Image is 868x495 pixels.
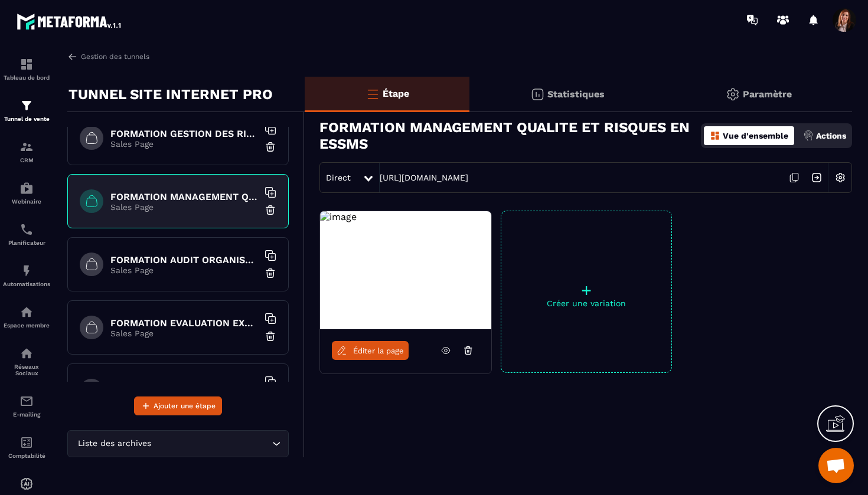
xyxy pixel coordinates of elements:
[332,341,409,360] a: Éditer la page
[743,88,792,100] p: Paramètre
[501,299,671,308] p: Créer une variation
[3,214,50,255] a: schedulerschedulerPlanificateur
[3,90,50,131] a: formationformationTunnel de vente
[3,157,50,163] p: CRM
[154,400,216,412] span: Ajouter une étape
[829,166,851,189] img: setting-w.858f3a88.svg
[3,385,50,427] a: emailemailE-mailing
[265,141,276,153] img: trash
[19,222,34,237] img: scheduler
[110,202,258,212] p: Sales Page
[710,130,720,141] img: dashboard-orange.40269519.svg
[265,204,276,216] img: trash
[3,281,50,287] p: Automatisations
[547,88,605,100] p: Statistiques
[110,254,258,265] h6: FORMATION AUDIT ORGANISATIONNEL EN ESSMS
[726,87,740,101] img: setting-gr.5f69749f.svg
[380,173,468,182] a: [URL][DOMAIN_NAME]
[19,477,34,491] img: automations
[67,430,289,457] div: Search for option
[3,322,50,329] p: Espace membre
[383,88,409,99] p: Étape
[154,437,269,450] input: Search for option
[265,267,276,279] img: trash
[110,329,258,338] p: Sales Page
[353,346,404,355] span: Éditer la page
[265,330,276,342] img: trash
[3,74,50,81] p: Tableau de bord
[366,87,380,101] img: bars-o.4a397970.svg
[110,317,258,329] h6: FORMATION EVALUATION EXTERNE HAS
[67,51,149,62] a: Gestion des tunnels
[19,99,34,113] img: formation
[805,166,828,189] img: arrow-next.bcc2205e.svg
[320,211,357,222] img: image
[723,131,788,140] p: Vue d'ensemble
[19,181,34,195] img: automations
[110,265,258,275] p: Sales Page
[68,83,273,106] p: TUNNEL SITE INTERNET PRO
[530,87,544,101] img: stats.20deebd0.svg
[3,116,50,122] p: Tunnel de vente
[3,453,50,459] p: Comptabilité
[3,131,50,172] a: formationformationCRM
[134,396,222,415] button: Ajouter une étape
[110,191,258,202] h6: FORMATION MANAGEMENT QUALITE ET RISQUES EN ESSMS
[326,173,351,182] span: Direct
[19,435,34,450] img: accountant
[3,198,50,205] p: Webinaire
[110,381,258,392] h6: FORMATION REPRESENTANT AU CVS
[19,57,34,71] img: formation
[110,139,258,149] p: Sales Page
[19,264,34,278] img: automations
[3,411,50,418] p: E-mailing
[501,282,671,299] p: +
[67,51,78,62] img: arrow
[803,130,814,141] img: actions.d6e523a2.png
[3,172,50,214] a: automationsautomationsWebinaire
[319,119,701,152] h3: FORMATION MANAGEMENT QUALITE ET RISQUES EN ESSMS
[3,240,50,246] p: Planificateur
[19,394,34,408] img: email
[3,427,50,468] a: accountantaccountantComptabilité
[19,140,34,154] img: formation
[19,305,34,319] img: automations
[110,128,258,139] h6: FORMATION GESTION DES RISQUES EN SANTE
[17,11,123,32] img: logo
[3,337,50,385] a: social-networksocial-networkRéseaux Sociaux
[3,255,50,296] a: automationsautomationsAutomatisations
[3,296,50,337] a: automationsautomationsEspace membre
[3,363,50,376] p: Réseaux Sociaux
[816,131,846,140] p: Actions
[19,346,34,360] img: social-network
[3,48,50,90] a: formationformationTableau de bord
[818,448,854,483] a: Ouvrir le chat
[75,437,154,450] span: Liste des archives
